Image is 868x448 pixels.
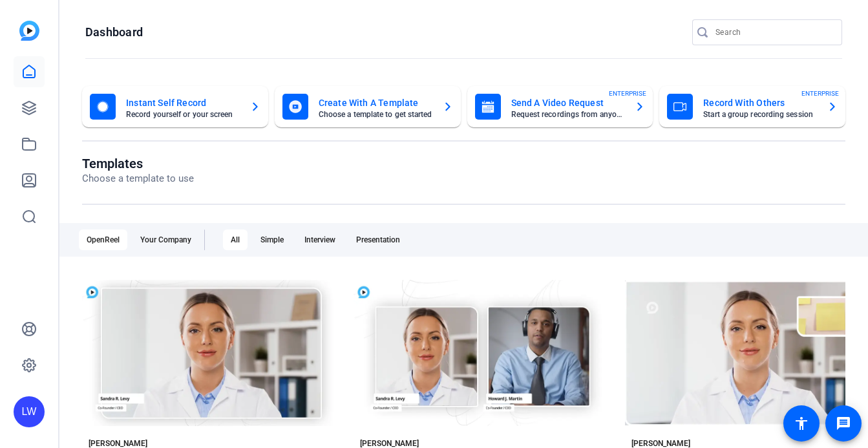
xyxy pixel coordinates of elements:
div: Presentation [348,229,408,250]
button: Send A Video RequestRequest recordings from anyone, anywhereENTERPRISE [467,86,653,127]
div: LW [14,396,45,427]
button: Record With OthersStart a group recording sessionENTERPRISE [659,86,845,127]
p: Choose a template to use [82,171,194,186]
input: Search [715,25,832,40]
div: Interview [297,229,343,250]
mat-card-subtitle: Start a group recording session [703,111,817,118]
div: Your Company [132,229,199,250]
mat-card-subtitle: Request recordings from anyone, anywhere [511,111,625,118]
div: Simple [253,229,291,250]
mat-card-subtitle: Choose a template to get started [319,111,432,118]
button: Instant Self RecordRecord yourself or your screen [82,86,268,127]
mat-icon: accessibility [794,416,809,431]
mat-card-title: Instant Self Record [126,95,240,111]
mat-card-title: Create With A Template [319,95,432,111]
div: OpenReel [79,229,127,250]
h1: Templates [82,156,194,171]
div: All [223,229,248,250]
span: ENTERPRISE [609,89,646,98]
mat-icon: message [836,416,851,431]
mat-card-title: Send A Video Request [511,95,625,111]
mat-card-title: Record With Others [703,95,817,111]
span: ENTERPRISE [801,89,839,98]
button: Create With A TemplateChoose a template to get started [275,86,461,127]
mat-card-subtitle: Record yourself or your screen [126,111,240,118]
h1: Dashboard [85,25,143,40]
img: blue-gradient.svg [19,21,39,41]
